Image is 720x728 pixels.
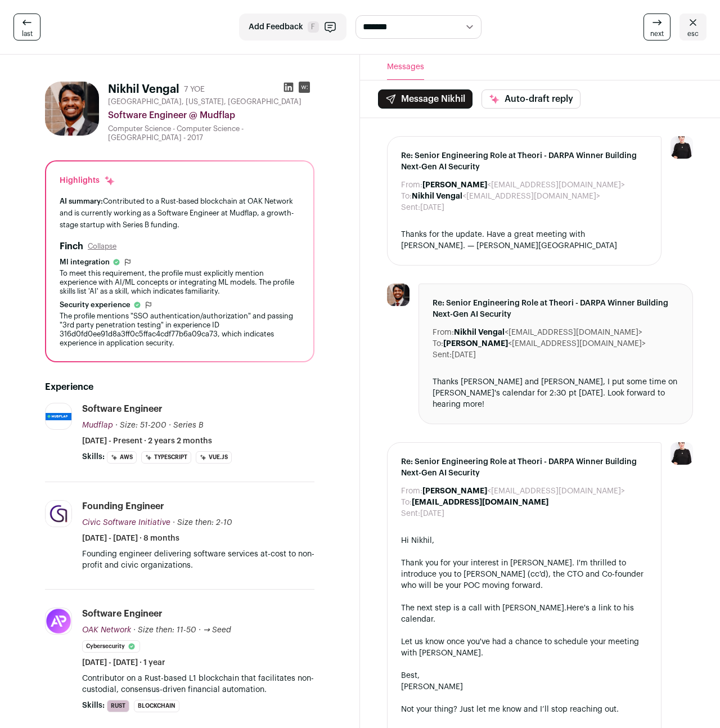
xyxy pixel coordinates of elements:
button: Auto-draft reply [481,89,580,109]
li: AWS [107,451,137,464]
dt: From: [401,179,422,191]
button: Message Nikhil [378,89,472,109]
dd: <[EMAIL_ADDRESS][DOMAIN_NAME]> [454,327,642,338]
span: esc [687,29,699,38]
dd: <[EMAIL_ADDRESS][DOMAIN_NAME]> [422,486,625,497]
img: 3b4570001cf5f8636d10339494bd87725322e02c3ff76beb0ca194d602b274d0 [387,284,409,306]
dd: [DATE] [452,349,476,361]
dt: To: [401,191,412,202]
div: Software Engineer [82,608,163,620]
span: F [308,21,319,33]
span: [DATE] - [DATE] · 8 months [82,533,179,544]
img: 3b4570001cf5f8636d10339494bd87725322e02c3ff76beb0ca194d602b274d0 [45,82,99,136]
div: Software Engineer @ Mudflap [108,109,314,122]
div: Founding Engineer [82,500,164,513]
span: Add Feedback [249,21,303,33]
div: Thanks for the update. Have a great meeting with [PERSON_NAME]. — [PERSON_NAME][GEOGRAPHIC_DATA] [401,229,647,251]
div: Contributed to a Rust-based blockchain at OAK Network and is currently working as a Software Engi... [60,195,300,231]
dt: Sent: [401,508,420,519]
p: Contributor on a Rust-based L1 blockchain that facilitates non-custodial, consensus-driven financ... [82,673,314,695]
dt: From: [433,327,454,338]
div: Let us know once you've had a chance to schedule your meeting with [PERSON_NAME]. [401,636,647,659]
dd: <[EMAIL_ADDRESS][DOMAIN_NAME]> [422,179,625,191]
button: Collapse [88,242,116,251]
span: [DATE] - Present · 2 years 2 months [82,435,212,447]
dd: <[EMAIL_ADDRESS][DOMAIN_NAME]> [412,191,600,202]
button: Messages [387,55,424,80]
dd: <[EMAIL_ADDRESS][DOMAIN_NAME]> [443,338,646,349]
a: esc [679,14,706,41]
img: 210b3fc0ece1b704701eb7c35fcce20f644ae253c7ad5a1326b3ac94b5a802f7.jpg [46,413,71,421]
span: Skills: [82,700,105,711]
li: TypeScript [141,451,191,464]
dt: To: [401,497,412,508]
span: next [650,29,664,38]
div: Thanks [PERSON_NAME] and [PERSON_NAME], I put some time on [PERSON_NAME]'s calendar for 2:30 pt [... [433,376,679,410]
dt: To: [433,338,443,349]
span: · Size: 51-200 [115,421,166,429]
span: Series B [173,421,204,429]
span: Re: Senior Engineering Role at Theori - DARPA Winner Building Next-Gen AI Security [401,456,647,479]
div: Computer Science - Computer Science - [GEOGRAPHIC_DATA] - 2017 [108,124,314,142]
span: · Size then: 2-10 [173,519,232,527]
span: Ml integration [60,258,110,267]
span: [DATE] - [DATE] · 1 year [82,657,165,668]
span: AI summary: [60,197,103,205]
img: 2bd9cbba901572ed72d7ab881fcf50aa7435b2b58ce0904625fb2c80ce15d22f.jpg [46,501,71,527]
h1: Nikhil Vengal [108,82,179,97]
b: [PERSON_NAME] [422,181,487,189]
span: last [22,29,33,38]
img: 9240684-medium_jpg [670,442,693,465]
a: next [643,14,670,41]
b: Nikhil Vengal [454,329,505,336]
div: Hi Nikhil, [401,535,647,546]
li: Blockchain [134,700,179,712]
li: Cybersecurity [82,640,140,653]
span: Skills: [82,451,105,462]
div: To meet this requirement, the profile must explicitly mention experience with AI/ML concepts or i... [60,269,300,296]
span: Security experience [60,300,130,309]
div: [PERSON_NAME] [401,681,647,693]
h2: Finch [60,240,83,253]
b: Nikhil Vengal [412,192,462,200]
p: Founding engineer delivering software services at-cost to non-profit and civic organizations. [82,549,314,571]
img: 11a4a2b83cbeb6a5cd4802bd8d6f0a77ec7ef4121dc5b7b13bb806977acee0eb.png [46,608,71,634]
span: · [169,420,171,431]
dd: [DATE] [420,202,444,213]
div: Not your thing? Just let me know and I’ll stop reaching out. [401,704,647,715]
li: Vue.js [196,451,232,464]
div: Highlights [60,175,115,186]
li: Rust [107,700,129,712]
a: last [13,14,40,41]
span: Re: Senior Engineering Role at Theori - DARPA Winner Building Next-Gen AI Security [433,298,679,320]
div: The next step is a call with [PERSON_NAME]. [401,603,647,625]
span: Civic Software Initiative [82,519,170,527]
span: OAK Network [82,626,131,634]
dt: From: [401,486,422,497]
b: [EMAIL_ADDRESS][DOMAIN_NAME] [412,498,548,506]
dt: Sent: [433,349,452,361]
span: · [199,624,201,636]
span: Re: Senior Engineering Role at Theori - DARPA Winner Building Next-Gen AI Security [401,150,647,173]
div: Thank you for your interest in [PERSON_NAME]. I'm thrilled to introduce you to [PERSON_NAME] (cc'... [401,558,647,591]
span: [GEOGRAPHIC_DATA], [US_STATE], [GEOGRAPHIC_DATA] [108,97,301,106]
button: Add Feedback F [239,14,346,41]
div: Software Engineer [82,403,163,415]
span: Mudflap [82,421,113,429]
span: · Size then: 11-50 [133,626,196,634]
div: The profile mentions "SSO authentication/authorization" and passing "3rd party penetration testin... [60,312,300,348]
div: Best, [401,670,647,681]
b: [PERSON_NAME] [422,487,487,495]
img: 9240684-medium_jpg [670,136,693,159]
span: → Seed [203,626,231,634]
h2: Experience [45,380,314,394]
b: [PERSON_NAME] [443,340,508,348]
dd: [DATE] [420,508,444,519]
dt: Sent: [401,202,420,213]
div: 7 YOE [184,84,205,95]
